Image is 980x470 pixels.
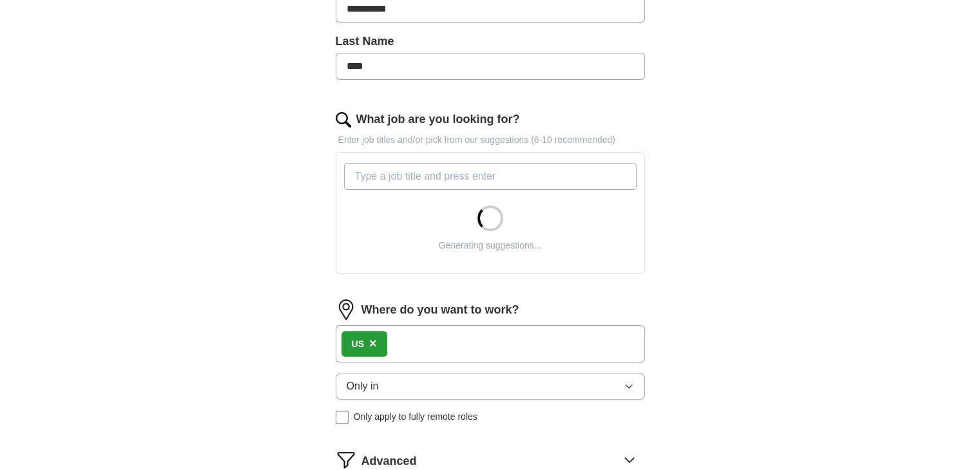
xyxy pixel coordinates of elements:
[336,449,356,470] img: filter
[336,33,645,50] label: Last Name
[336,411,349,424] input: Only apply to fully remote roles
[336,299,356,320] img: location.png
[369,336,377,350] span: ×
[439,239,542,252] div: Generating suggestions...
[354,410,477,424] span: Only apply to fully remote roles
[369,334,377,353] button: ×
[361,453,417,470] span: Advanced
[336,373,645,400] button: Only in
[336,133,645,147] p: Enter job titles and/or pick from our suggestions (6-10 recommended)
[336,112,351,127] img: search.png
[352,337,364,351] div: US
[356,111,520,128] label: What job are you looking for?
[361,301,519,319] label: Where do you want to work?
[347,379,379,394] span: Only in
[344,163,637,190] input: Type a job title and press enter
